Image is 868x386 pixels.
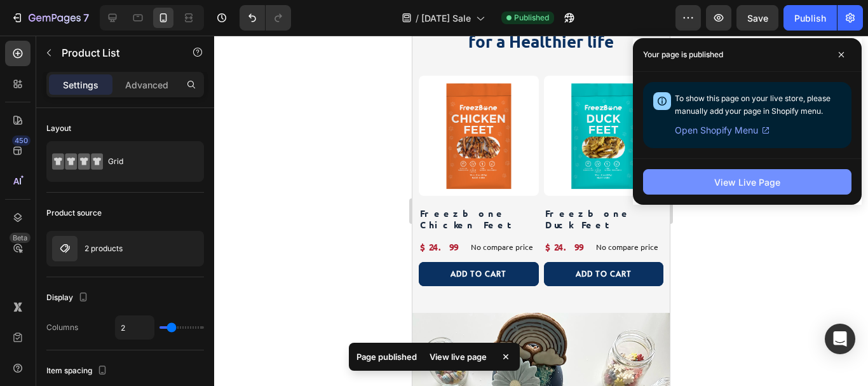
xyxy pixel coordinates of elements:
[46,289,91,307] div: Display
[825,324,855,354] div: Open Intercom Messenger
[12,135,31,146] div: 450
[46,207,102,219] div: Product source
[125,78,168,92] p: Advanced
[83,10,89,25] p: 7
[46,123,71,134] div: Layout
[63,78,98,92] p: Settings
[783,5,837,31] button: Publish
[736,5,778,31] button: Save
[62,45,170,60] p: Product List
[46,322,78,333] div: Columns
[643,169,851,195] button: View Live Page
[85,244,123,253] p: 2 products
[675,123,758,138] span: Open Shopify Menu
[421,11,471,25] span: [DATE] Sale
[794,11,826,25] div: Publish
[416,11,419,25] span: /
[108,147,186,176] div: Grid
[5,5,95,31] button: 7
[412,36,670,386] iframe: Design area
[52,236,78,261] img: product feature img
[514,12,549,24] span: Published
[240,5,291,31] div: Undo/Redo
[46,362,110,380] div: Item spacing
[422,348,494,366] div: View live page
[675,93,831,116] span: To show this page on your live store, please manually add your page in Shopify menu.
[356,350,417,363] p: Page published
[10,233,31,243] div: Beta
[714,176,780,189] div: View Live Page
[747,13,768,24] span: Save
[643,48,723,61] p: Your page is published
[116,316,154,339] input: Auto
